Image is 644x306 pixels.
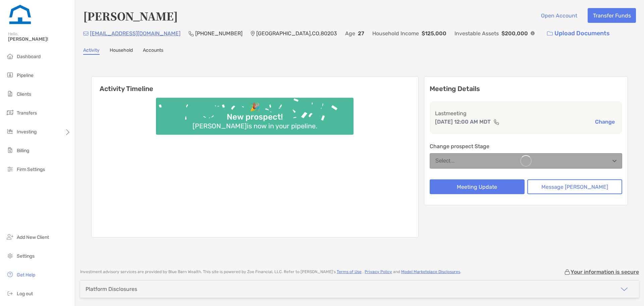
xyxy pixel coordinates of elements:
[247,102,263,112] div: 🎉
[6,127,14,135] img: investing icon
[17,272,35,278] span: Get Help
[593,118,617,125] button: Change
[86,286,137,292] div: Platform Disclosures
[83,47,100,55] a: Activity
[6,233,14,241] img: add_new_client icon
[8,36,71,42] span: [PERSON_NAME]!
[401,269,460,274] a: Model Marketplace Disclosures
[358,29,364,38] p: 27
[17,129,37,135] span: Investing
[6,270,14,278] img: get-help icon
[17,54,41,59] span: Dashboard
[430,142,622,150] p: Change prospect Stage
[6,52,14,60] img: dashboard icon
[6,108,14,117] img: transfers icon
[17,253,35,259] span: Settings
[435,109,617,118] p: Last meeting
[17,91,31,97] span: Clients
[83,8,178,24] h4: [PERSON_NAME]
[83,32,89,36] img: Email Icon
[110,47,133,55] a: Household
[256,29,337,38] p: [GEOGRAPHIC_DATA] , CO , 80203
[501,29,528,38] p: $200,000
[92,77,418,93] h6: Activity Timeline
[536,8,582,23] button: Open Account
[543,26,614,41] a: Upload Documents
[454,29,499,38] p: Investable Assets
[422,29,446,38] p: $125,000
[6,146,14,154] img: billing icon
[372,29,419,38] p: Household Income
[6,289,14,297] img: logout icon
[345,29,355,38] p: Age
[571,269,639,275] p: Your information is secure
[493,119,499,125] img: communication type
[17,73,34,78] span: Pipeline
[620,285,628,293] img: icon arrow
[195,29,243,38] p: [PHONE_NUMBER]
[430,85,622,93] p: Meeting Details
[6,71,14,79] img: pipeline icon
[8,3,32,27] img: Zoe Logo
[337,269,362,274] a: Terms of Use
[6,165,14,173] img: firm-settings icon
[527,179,622,194] button: Message [PERSON_NAME]
[588,8,636,23] button: Transfer Funds
[435,118,491,126] p: [DATE] 12:00 AM MDT
[17,291,33,297] span: Log out
[6,252,14,260] img: settings icon
[251,31,255,36] img: Location Icon
[224,112,285,122] div: New prospect!
[143,47,163,55] a: Accounts
[17,148,29,154] span: Billing
[17,167,45,172] span: Firm Settings
[6,90,14,98] img: clients icon
[547,31,553,36] img: button icon
[80,269,461,274] p: Investment advisory services are provided by Blue Barn Wealth . This site is powered by Zoe Finan...
[190,122,320,130] div: [PERSON_NAME] is now in your pipeline.
[17,110,37,116] span: Transfers
[90,29,180,38] p: [EMAIL_ADDRESS][DOMAIN_NAME]
[531,31,535,35] img: Info Icon
[17,234,49,240] span: Add New Client
[189,31,194,36] img: Phone Icon
[365,269,392,274] a: Privacy Policy
[430,179,525,194] button: Meeting Update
